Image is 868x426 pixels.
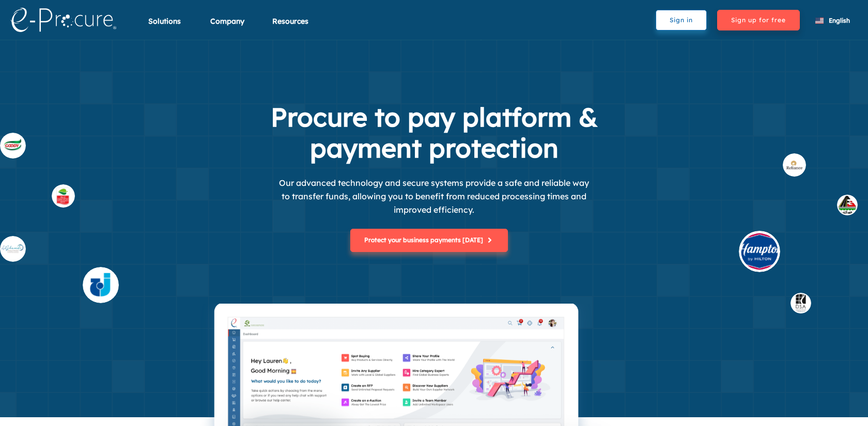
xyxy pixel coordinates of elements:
[350,229,508,252] button: Protect your business payments [DATE]
[210,16,244,39] div: Company
[717,10,800,30] button: Sign up for free
[656,15,717,24] a: Sign in
[272,16,308,39] div: Resources
[829,17,850,24] span: English
[83,267,119,303] img: supplier_4.svg
[717,15,810,24] a: Sign up for free
[148,16,181,39] div: Solutions
[791,293,811,313] img: buyer_dsa.svg
[783,153,806,177] img: buyer_rel.svg
[350,229,518,252] a: Protect your business payments [DATE]
[52,184,75,208] img: supplier_othaim.svg
[656,10,707,30] button: Sign in
[227,102,641,164] h1: Procure to pay platform & payment protection
[739,231,780,272] img: buyer_hilt.svg
[10,8,116,32] img: logo
[279,176,589,216] p: Our advanced technology and secure systems provide a safe and reliable way to transfer funds, all...
[837,195,858,215] img: buyer_1.svg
